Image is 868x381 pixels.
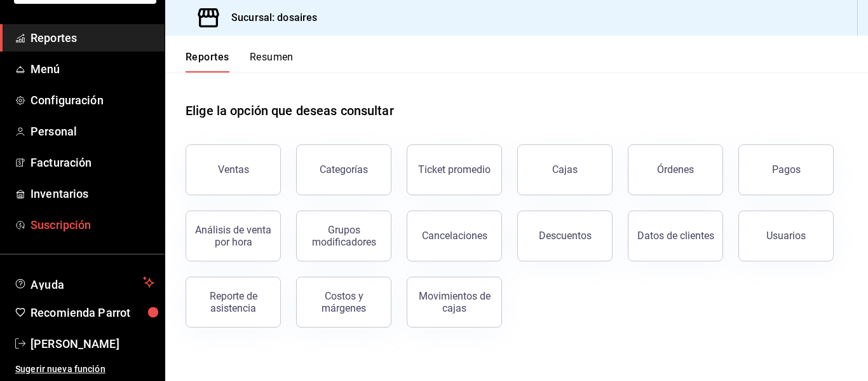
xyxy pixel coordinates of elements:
[628,211,723,261] button: Datos de clientes
[186,211,281,261] button: Análisis de venta por hora
[186,277,281,328] button: Reporte de asistencia
[772,163,801,176] div: Pagos
[407,277,502,328] button: Movimientos de cajas
[31,29,154,46] span: Reportes
[186,51,229,73] button: Reportes
[186,101,394,120] h1: Elige la opción que deseas consultar
[637,230,714,242] div: Datos de clientes
[194,290,273,314] div: Reporte de asistencia
[304,224,383,248] div: Grupos modificadores
[304,290,383,314] div: Costos y márgenes
[296,211,391,261] button: Grupos modificadores
[422,230,487,242] div: Cancelaciones
[186,51,294,73] div: navigation tabs
[296,144,391,195] button: Categorías
[218,163,249,176] div: Ventas
[31,154,154,171] span: Facturación
[320,163,368,176] div: Categorías
[31,60,154,78] span: Menú
[31,335,154,352] span: [PERSON_NAME]
[415,290,494,314] div: Movimientos de cajas
[517,144,613,195] button: Cajas
[657,163,694,176] div: Órdenes
[15,363,154,376] span: Sugerir nueva función
[407,211,502,261] button: Cancelaciones
[552,163,578,176] div: Cajas
[738,211,834,261] button: Usuarios
[194,224,273,248] div: Análisis de venta por hora
[221,10,317,25] h3: Sucursal: dosaires
[31,185,154,202] span: Inventarios
[250,51,294,73] button: Resumen
[517,211,613,261] button: Descuentos
[186,144,281,195] button: Ventas
[539,230,592,242] div: Descuentos
[296,277,391,328] button: Costos y márgenes
[31,216,154,233] span: Suscripción
[628,144,723,195] button: Órdenes
[407,144,502,195] button: Ticket promedio
[31,92,154,109] span: Configuración
[738,144,834,195] button: Pagos
[418,163,491,176] div: Ticket promedio
[31,304,154,321] span: Recomienda Parrot
[31,123,154,140] span: Personal
[31,275,138,290] span: Ayuda
[766,230,806,242] div: Usuarios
